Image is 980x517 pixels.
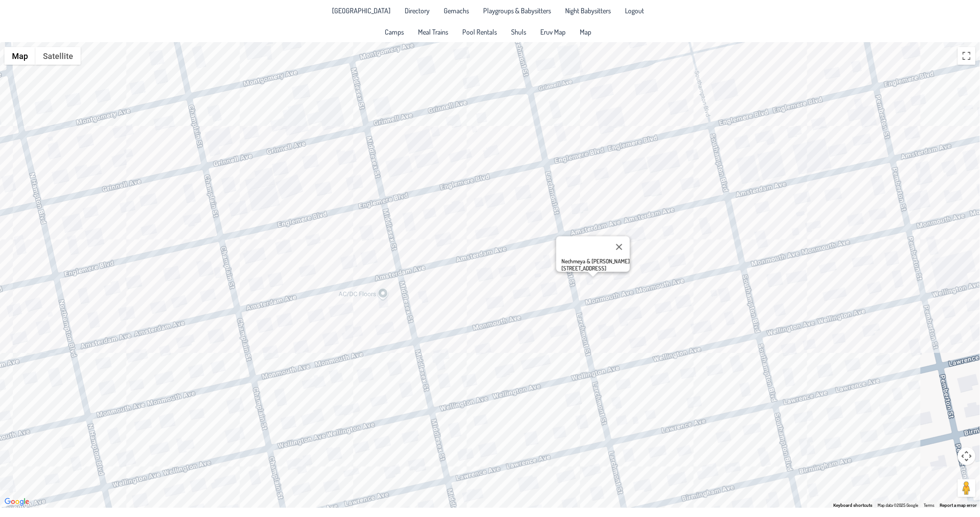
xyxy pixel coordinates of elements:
span: Shuls [511,28,527,35]
li: Pine Lake Park [327,4,396,18]
div: Nechmeya & [PERSON_NAME] [STREET_ADDRESS] [562,258,630,272]
span: Eruv Map [541,28,566,35]
button: Show satellite imagery [35,47,81,65]
button: Close [609,236,630,258]
a: Camps [380,25,410,39]
span: Logout [625,7,644,14]
a: [GEOGRAPHIC_DATA] [327,4,396,18]
a: Terms (opens in new tab) [924,502,935,508]
span: Night Babysitters [566,7,611,14]
span: [GEOGRAPHIC_DATA] [332,7,391,14]
button: Map camera controls [958,447,976,465]
button: Keyboard shortcuts [834,502,873,509]
li: Logout [620,4,650,18]
a: Meal Trains [413,25,454,39]
span: Camps [385,28,404,35]
img: Google [2,496,31,508]
span: Map [580,28,592,35]
span: Directory [405,7,430,14]
span: Meal Trains [418,28,449,35]
a: Report a map error [940,503,977,508]
button: Toggle fullscreen view [958,47,976,65]
a: Shuls [506,25,532,39]
a: Playgroups & Babysitters [478,4,557,18]
a: Night Babysitters [560,4,617,18]
span: Map data ©2025 Google [878,502,919,508]
a: Pool Rentals [457,25,503,39]
a: Open this area in Google Maps (opens a new window) [2,496,31,508]
span: Gemachs [444,7,469,14]
span: Pool Rentals [463,28,497,35]
a: Gemachs [439,4,475,18]
button: Drag Pegman onto the map to open Street View [958,479,976,497]
span: Playgroups & Babysitters [484,7,551,14]
a: Eruv Map [535,25,571,39]
button: Show street map [4,47,35,65]
a: Directory [400,4,435,18]
a: Map [575,25,597,39]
